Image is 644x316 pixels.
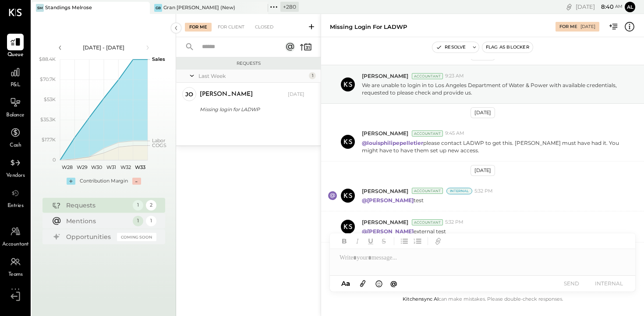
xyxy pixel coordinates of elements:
[362,187,408,195] span: [PERSON_NAME]
[76,164,87,170] text: W29
[120,164,131,170] text: W32
[0,94,30,119] a: Balance
[390,279,397,288] span: @
[445,130,464,137] span: 9:45 AM
[362,228,414,235] strong: @[PERSON_NAME]
[66,201,128,210] div: Requests
[446,188,472,194] div: Internal
[339,279,353,288] button: Aa
[580,24,595,30] div: [DATE]
[280,2,299,12] div: + 280
[0,223,30,249] a: Accountant
[0,64,30,89] a: P&L
[8,271,23,279] span: Teams
[615,4,623,10] span: am
[185,90,193,98] div: jo
[0,124,30,150] a: Cash
[432,42,469,53] button: Resolve
[445,73,464,80] span: 9:23 AM
[66,217,128,225] div: Mentions
[565,2,573,11] div: copy link
[445,219,464,226] span: 5:32 PM
[412,73,443,79] div: Accountant
[362,218,408,226] span: [PERSON_NAME]
[40,116,56,123] text: $35.3K
[362,81,623,96] p: We are unable to login in to Los Angeles Department of Water & Power with available credentials, ...
[378,235,389,247] button: Strikethrough
[474,188,493,195] span: 5:32 PM
[251,23,278,32] div: Closed
[576,3,623,11] div: [DATE]
[365,235,376,247] button: Underline
[0,34,30,59] a: Queue
[0,253,30,279] a: Teams
[11,81,21,89] span: P&L
[362,139,623,154] p: please contact LADWP to get this. [PERSON_NAME] must have had it. You might have to have them set...
[200,90,253,99] div: [PERSON_NAME]
[471,165,495,176] div: [DATE]
[44,96,56,102] text: $53K
[482,42,533,53] button: Flag as Blocker
[362,197,424,204] p: test
[412,219,443,225] div: Accountant
[352,235,363,247] button: Italic
[412,188,443,194] div: Accountant
[40,76,56,82] text: $70.7K
[339,235,350,247] button: Bold
[388,278,400,289] button: @
[200,105,302,114] div: Missing login for LADWP
[146,216,156,226] div: 1
[42,137,56,143] text: $17.7K
[117,233,156,241] div: Coming Soon
[0,185,30,210] a: Entries
[106,164,116,170] text: W31
[67,178,75,185] div: +
[198,72,307,80] div: Last Week
[154,4,162,12] div: GB
[132,178,141,185] div: -
[62,164,73,170] text: W28
[6,172,25,180] span: Vendors
[7,51,24,59] span: Queue
[399,235,410,247] button: Unordered List
[309,72,316,79] div: 1
[152,137,165,144] text: Labor
[53,157,56,163] text: 0
[288,91,304,98] div: [DATE]
[554,277,589,289] button: SEND
[596,3,614,11] span: 8 : 40
[146,200,156,211] div: 2
[559,24,577,30] div: For Me
[213,23,249,32] div: For Client
[412,235,423,247] button: Ordered List
[180,60,316,67] div: Requests
[362,72,408,80] span: [PERSON_NAME]
[39,56,56,62] text: $88.4K
[346,279,350,288] span: a
[6,112,25,119] span: Balance
[625,2,635,12] button: Al
[80,178,128,185] div: Contribution Margin
[412,130,443,137] div: Accountant
[330,23,407,31] div: Missing login for LADWP
[7,202,24,210] span: Entries
[362,130,408,137] span: [PERSON_NAME]
[185,23,212,32] div: For Me
[432,235,444,247] button: Add URL
[362,228,446,235] p: external test
[0,154,30,180] a: Vendors
[133,216,143,226] div: 1
[2,241,29,249] span: Accountant
[362,140,423,146] strong: @louisphilipepelletier
[91,164,102,170] text: W30
[10,142,21,150] span: Cash
[66,232,113,241] div: Opportunities
[152,142,166,148] text: COGS
[135,164,145,170] text: W33
[36,4,44,12] div: SM
[67,44,141,51] div: [DATE] - [DATE]
[133,200,143,211] div: 1
[152,56,165,62] text: Sales
[45,4,92,11] div: Standings Melrose
[163,4,235,11] div: Gran [PERSON_NAME] (New)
